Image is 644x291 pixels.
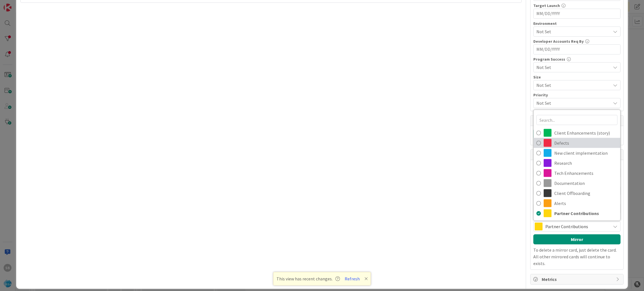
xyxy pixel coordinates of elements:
[534,178,620,188] a: Documentation
[533,93,621,97] div: Priority
[533,216,543,220] span: Label
[533,75,621,79] div: Size
[536,99,608,107] span: Not Set
[554,149,617,157] span: New client implementation
[554,129,617,137] span: Client Enhancements (story)
[533,39,621,43] div: Developer Accounts Req By
[534,198,620,208] a: Alerts
[554,209,617,218] span: Partner Contributions
[276,275,340,282] span: This view has recent changes.
[536,81,608,89] span: Not Set
[534,128,620,138] a: Client Enhancements (story)
[536,28,611,35] span: Not Set
[533,4,621,8] div: Target Launch
[554,139,617,147] span: Defects
[533,22,621,25] div: Environment
[536,9,617,18] input: MM/DD/YYYY
[534,168,620,178] a: Tech Enhancements
[534,148,620,158] a: New client implementation
[534,138,620,148] a: Defects
[536,115,617,125] input: Search...
[533,57,621,61] div: Program Success
[534,208,620,218] a: Partner Contributions
[534,188,620,198] a: Client Offboarding
[534,158,620,168] a: Research
[536,45,617,54] input: MM/DD/YYYY
[554,199,617,207] span: Alerts
[536,64,611,71] span: Not Set
[554,159,617,167] span: Research
[533,247,621,267] p: To delete a mirror card, just delete the card. All other mirrored cards will continue to exists.
[533,234,621,244] button: Mirror
[343,275,362,282] button: Refresh
[554,189,617,197] span: Client Offboarding
[545,223,608,230] span: Partner Contributions
[554,169,617,177] span: Tech Enhancements
[542,276,613,283] span: Metrics
[554,179,617,187] span: Documentation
